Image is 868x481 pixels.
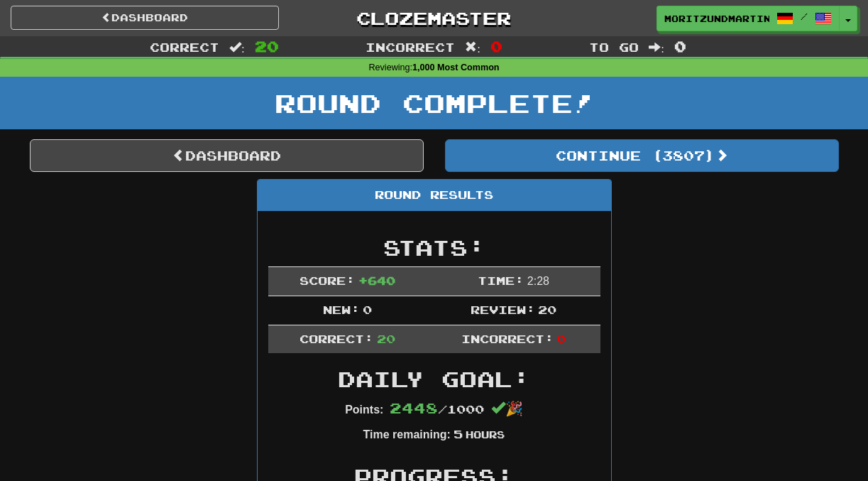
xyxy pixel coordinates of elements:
span: / [801,11,808,21]
strong: Points: [345,404,383,416]
a: Clozemaster [300,6,568,31]
span: New: [323,303,360,316]
h2: Daily Goal: [268,367,600,391]
span: 0 [363,303,372,316]
span: : [229,41,245,53]
span: Correct [150,40,219,54]
small: Hours [466,428,505,441]
span: Correct: [300,332,373,345]
span: / 1000 [390,402,484,416]
span: 2 : 28 [527,275,549,287]
span: MoritzUndMartin [664,12,769,25]
button: Continue (3807) [445,139,839,172]
span: Time: [478,274,524,287]
span: 0 [490,38,502,55]
span: 0 [556,332,566,345]
div: Round Results [258,180,611,211]
strong: 1,000 Most Common [412,63,499,72]
a: Dashboard [30,139,424,172]
span: 20 [255,38,279,55]
span: 2448 [390,399,438,416]
span: Review: [471,303,535,316]
span: 5 [454,427,463,441]
span: 0 [674,38,686,55]
h2: Stats: [268,236,600,259]
span: 20 [377,332,395,345]
a: Dashboard [11,6,279,30]
span: : [465,41,480,53]
span: : [649,41,664,53]
strong: Time remaining: [363,428,451,441]
span: To go [589,40,639,54]
span: Score: [300,274,355,287]
span: + 640 [358,274,395,287]
a: MoritzUndMartin / [657,6,840,31]
span: Incorrect [366,40,455,54]
span: Incorrect: [461,332,554,345]
span: 🎉 [491,401,523,416]
span: 20 [538,303,556,316]
h1: Round Complete! [5,89,863,117]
